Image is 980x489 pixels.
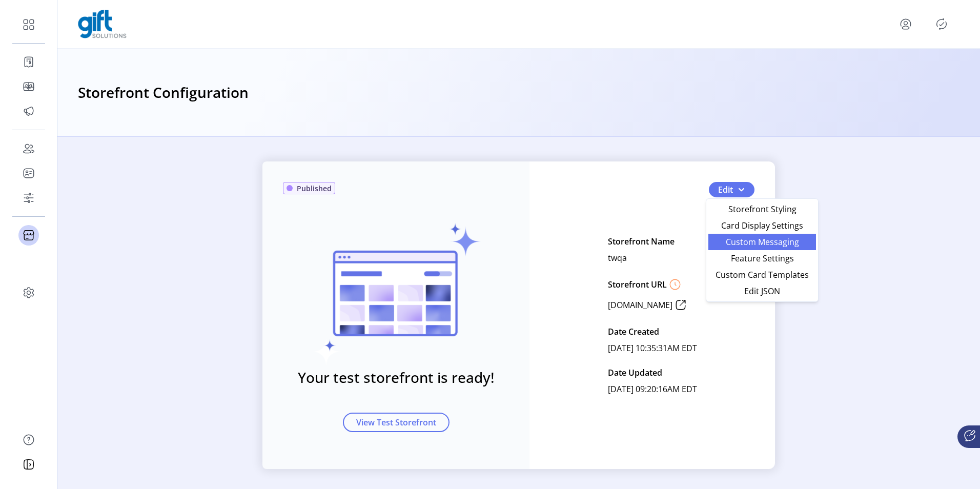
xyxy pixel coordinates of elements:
[708,267,816,283] li: Custom Card Templates
[608,340,697,356] p: [DATE] 10:35:31AM EDT
[298,366,495,388] h3: Your test storefront is ready!
[608,299,672,311] p: [DOMAIN_NAME]
[708,250,816,267] li: Feature Settings
[78,81,249,104] h3: Storefront Configuration
[897,16,914,32] button: menu
[708,201,816,217] li: Storefront Styling
[608,278,667,291] p: Storefront URL
[708,217,816,234] li: Card Display Settings
[708,234,816,250] li: Custom Messaging
[714,238,810,246] span: Custom Messaging
[714,287,810,295] span: Edit JSON
[608,381,697,397] p: [DATE] 09:20:16AM EDT
[933,16,950,32] button: Publisher Panel
[78,10,127,38] img: logo
[714,221,810,230] span: Card Display Settings
[714,254,810,262] span: Feature Settings
[714,205,810,213] span: Storefront Styling
[343,413,450,432] button: View Test Storefront
[608,323,659,340] p: Date Created
[608,250,627,266] p: twqa
[356,416,436,429] span: View Test Storefront
[709,182,754,197] button: Edit
[718,184,733,196] span: Edit
[608,233,675,250] p: Storefront Name
[708,283,816,299] li: Edit JSON
[297,183,332,194] span: Published
[714,271,810,279] span: Custom Card Templates
[608,364,662,381] p: Date Updated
